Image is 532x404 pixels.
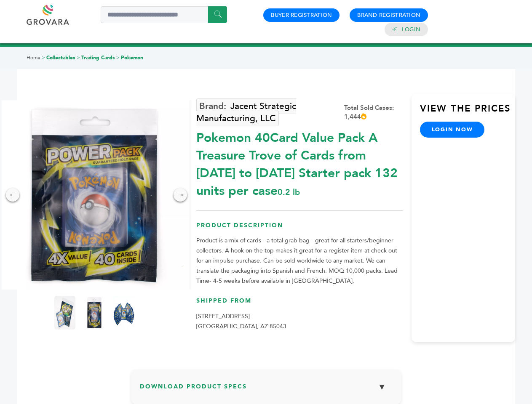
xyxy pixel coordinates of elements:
div: → [174,188,187,202]
div: ← [6,188,19,202]
h3: Download Product Specs [140,378,393,402]
a: Trading Cards [81,54,115,61]
button: ▼ [372,378,393,396]
a: login now [420,122,485,138]
span: 0.2 lb [278,186,300,198]
a: Login [402,26,420,33]
a: Collectables [46,54,75,61]
span: > [77,54,80,61]
img: Pokemon 40-Card Value Pack – A Treasure Trove of Cards from 1996 to 2024 - Starter pack! 132 unit... [54,296,75,330]
span: > [116,54,120,61]
p: Product is a mix of cards - a total grab bag - great for all starters/beginner collectors. A hook... [196,236,403,286]
a: Buyer Registration [271,11,332,19]
img: Pokemon 40-Card Value Pack – A Treasure Trove of Cards from 1996 to 2024 - Starter pack! 132 unit... [84,296,105,330]
a: Jacent Strategic Manufacturing, LLC [196,98,296,126]
h3: Shipped From [196,297,403,311]
input: Search a product or brand... [101,6,227,23]
div: Total Sold Cases: 1,444 [344,104,403,121]
img: Pokemon 40-Card Value Pack – A Treasure Trove of Cards from 1996 to 2024 - Starter pack! 132 unit... [113,296,134,330]
a: Brand Registration [357,11,420,19]
h3: View the Prices [420,102,515,122]
div: Pokemon 40Card Value Pack A Treasure Trove of Cards from [DATE] to [DATE] Starter pack 132 units ... [196,125,403,200]
a: Pokemon [121,54,143,61]
p: [STREET_ADDRESS] [GEOGRAPHIC_DATA], AZ 85043 [196,311,403,332]
h3: Product Description [196,221,403,236]
span: > [42,54,45,61]
a: Home [27,54,40,61]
